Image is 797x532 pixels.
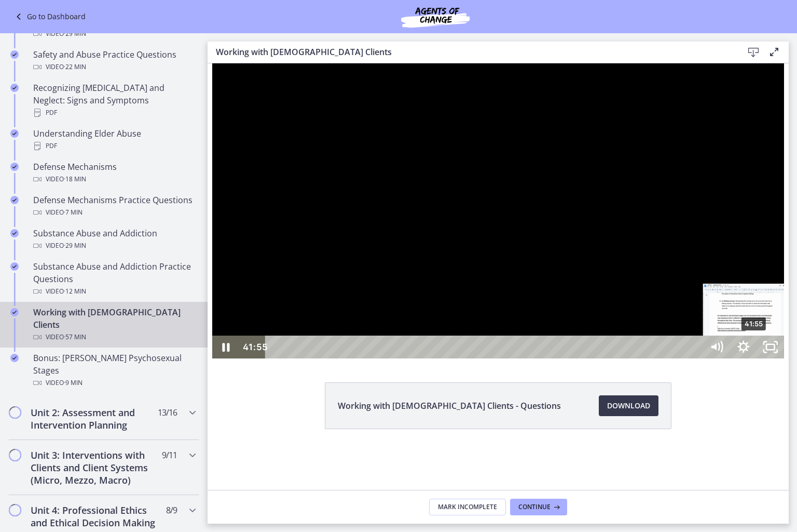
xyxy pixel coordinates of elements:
button: Continue [510,499,567,515]
button: Mute [496,272,523,295]
h3: Working with [DEMOGRAPHIC_DATA] Clients [216,46,726,58]
div: Defense Mechanisms Practice Questions [33,194,195,219]
i: Completed [10,84,19,92]
span: 9 / 11 [162,449,177,461]
div: Video [33,377,195,389]
button: Show settings menu [523,272,549,295]
span: 8 / 9 [166,504,177,516]
div: Video [33,173,195,185]
div: Substance Abuse and Addiction [33,227,195,252]
span: · 29 min [64,240,86,252]
span: · 57 min [64,331,86,343]
div: Substance Abuse and Addiction Practice Questions [33,260,195,298]
button: Mark Incomplete [429,499,506,515]
div: Video [33,206,195,219]
div: Video [33,28,195,40]
div: Video [33,61,195,73]
span: · 7 min [64,206,83,219]
div: Video [33,240,195,252]
span: · 12 min [64,285,86,298]
i: Completed [10,354,19,362]
div: Working with [DEMOGRAPHIC_DATA] Clients [33,306,195,343]
span: · 29 min [64,28,86,40]
i: Completed [10,308,19,316]
span: · 9 min [64,377,83,389]
img: Agents of Change Social Work Test Prep [373,4,498,29]
h2: Unit 2: Assessment and Intervention Planning [31,406,157,431]
h2: Unit 4: Professional Ethics and Ethical Decision Making [31,504,157,529]
div: Safety and Abuse Practice Questions [33,48,195,73]
span: · 18 min [64,173,86,185]
h2: Unit 3: Interventions with Clients and Client Systems (Micro, Mezzo, Macro) [31,449,157,486]
div: Bonus: [PERSON_NAME] Psychosexual Stages [33,352,195,389]
i: Completed [10,196,19,204]
span: Mark Incomplete [438,503,497,511]
span: Working with [DEMOGRAPHIC_DATA] Clients - Questions [338,400,561,412]
i: Completed [10,229,19,237]
div: Video [33,331,195,343]
i: Completed [10,50,19,59]
a: Go to Dashboard [12,10,86,23]
i: Completed [10,163,19,171]
div: Video [33,285,195,298]
div: Understanding Elder Abuse [33,127,195,152]
div: PDF [33,140,195,152]
span: Download [607,400,650,412]
span: Continue [518,503,551,511]
i: Completed [10,129,19,138]
i: Completed [10,262,19,271]
span: 13 / 16 [158,406,177,419]
a: Download [599,395,658,416]
div: Recognizing [MEDICAL_DATA] and Neglect: Signs and Symptoms [33,82,195,119]
div: Defense Mechanisms [33,161,195,185]
span: · 22 min [64,61,86,73]
button: Unfullscreen [549,272,576,295]
iframe: Video Lesson [208,63,789,358]
div: PDF [33,107,195,119]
